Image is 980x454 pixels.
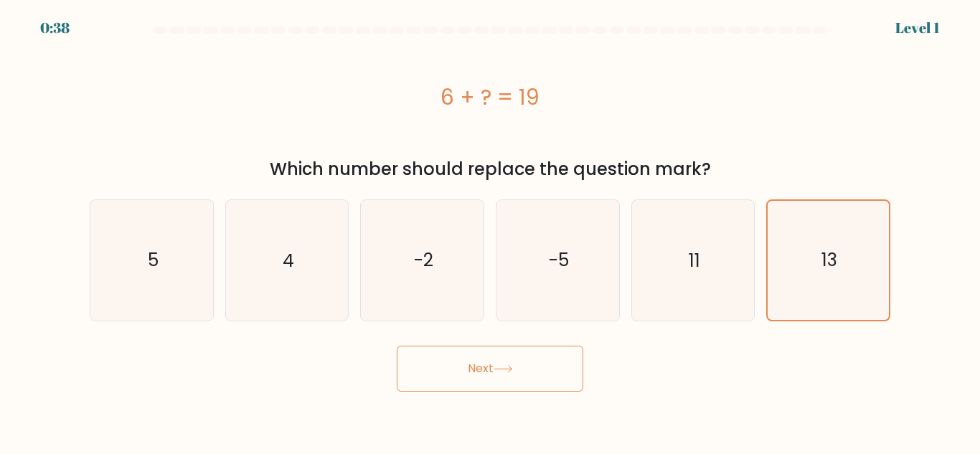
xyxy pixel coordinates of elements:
div: Level 1 [895,17,940,39]
text: -5 [549,247,569,273]
text: 13 [821,247,837,273]
div: Which number should replace the question mark? [98,156,882,182]
div: 6 + ? = 19 [90,81,890,113]
text: 5 [147,247,158,273]
text: 4 [283,247,294,273]
div: 0:38 [40,17,70,39]
text: 11 [689,247,700,273]
button: Next [397,346,583,392]
text: -2 [414,247,433,273]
